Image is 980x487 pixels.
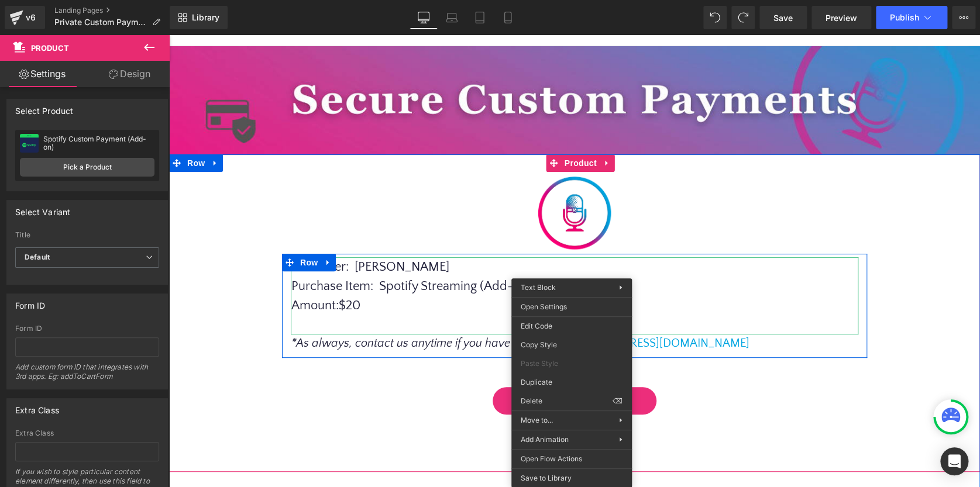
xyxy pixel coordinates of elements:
[826,12,857,24] span: Preview
[521,377,623,388] span: Duplicate
[521,454,623,464] span: Open Flow Actions
[890,13,919,22] span: Publish
[20,134,39,153] img: pImage
[15,429,159,437] div: Extra Class
[31,43,69,53] span: Product
[521,302,623,312] span: Open Settings
[324,352,487,379] button: add to cart ->
[87,61,172,87] a: Design
[15,99,74,116] div: Select Product
[54,6,170,15] a: Landing Pages
[521,321,623,331] span: Edit Code
[494,6,522,29] a: Mobile
[876,6,947,29] button: Publish
[376,409,435,437] span: $20.00
[431,119,446,137] a: Expand / Collapse
[521,434,619,445] span: Add Animation
[940,447,968,475] div: Open Intercom Messenger
[703,6,727,29] button: Undo
[15,399,59,415] div: Extra Class
[15,324,159,333] div: Form ID
[170,263,191,278] strong: $20
[731,6,755,29] button: Redo
[521,358,623,369] span: Paste Style
[431,254,443,268] a: Expand / Collapse
[15,119,39,137] span: Row
[362,360,449,371] span: add to cart ->
[122,261,689,280] p: :
[773,12,793,24] span: Save
[15,294,45,310] div: Form ID
[613,396,623,406] span: ⌫
[39,119,54,137] a: Expand / Collapse
[152,219,167,236] a: Expand / Collapse
[15,231,159,243] label: Title
[15,362,159,389] div: Add custom form ID that integrates with 3rd apps. Eg: addToCartForm
[122,222,689,241] p: : [PERSON_NAME]
[43,135,154,151] div: Spotify Custom Payment (Add-on)
[5,6,45,29] a: v6
[466,6,494,29] a: Tablet
[521,340,623,350] span: Copy Style
[15,201,71,217] div: Select Variant
[410,6,438,29] a: Desktop
[380,254,419,268] span: Text Block
[438,6,466,29] a: Laptop
[393,119,431,137] span: Product
[23,10,38,25] div: v6
[521,473,623,483] span: Save to Library
[128,219,152,236] span: Row
[192,12,219,23] span: Library
[122,224,177,239] strong: Customer
[952,6,975,29] button: More
[54,18,147,27] span: Private Custom Payment
[122,263,167,278] strong: Amount
[25,253,50,261] b: Default
[811,6,871,29] a: Preview
[122,241,689,261] p: : Spotify Streaming (Add-on)
[396,302,580,315] a: [EMAIL_ADDRESS][DOMAIN_NAME]
[521,283,556,292] span: Text Block
[122,302,396,315] i: *As always, contact us anytime if you have questions:
[521,415,619,426] span: Move to...
[122,244,201,258] strong: Purchase Item
[170,6,228,29] a: New Library
[20,158,154,177] a: Pick a Product
[521,396,613,406] span: Delete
